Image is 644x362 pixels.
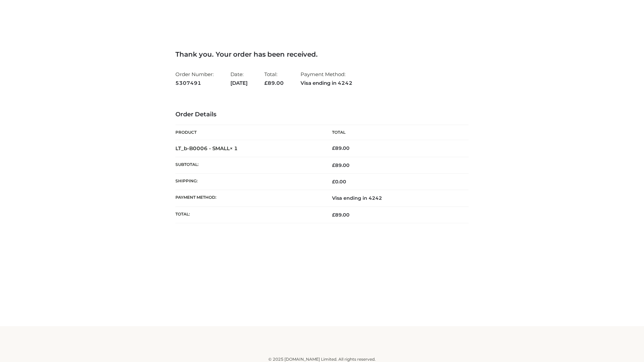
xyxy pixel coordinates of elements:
span: £ [332,162,335,168]
li: Payment Method: [301,68,353,89]
strong: Visa ending in 4242 [301,79,353,87]
h3: Thank you. Your order has been received. [175,50,469,58]
th: Total: [175,206,322,223]
th: Product [175,125,322,140]
li: Date: [230,68,248,89]
th: Total [322,125,469,140]
span: 89.00 [264,80,284,86]
span: £ [332,212,335,218]
strong: [DATE] [230,79,248,87]
li: Total: [264,68,284,89]
span: £ [332,145,335,151]
li: Order Number: [175,68,214,89]
span: £ [264,80,268,86]
th: Shipping: [175,174,322,190]
th: Subtotal: [175,157,322,173]
strong: × 1 [230,145,238,152]
bdi: 0.00 [332,179,346,185]
span: 89.00 [332,162,350,168]
span: £ [332,179,335,185]
th: Payment method: [175,190,322,206]
td: Visa ending in 4242 [322,190,469,206]
bdi: 89.00 [332,145,350,151]
span: 89.00 [332,212,350,218]
strong: 5307491 [175,79,214,87]
h3: Order Details [175,111,469,118]
strong: LT_b-B0006 - SMALL [175,145,238,152]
